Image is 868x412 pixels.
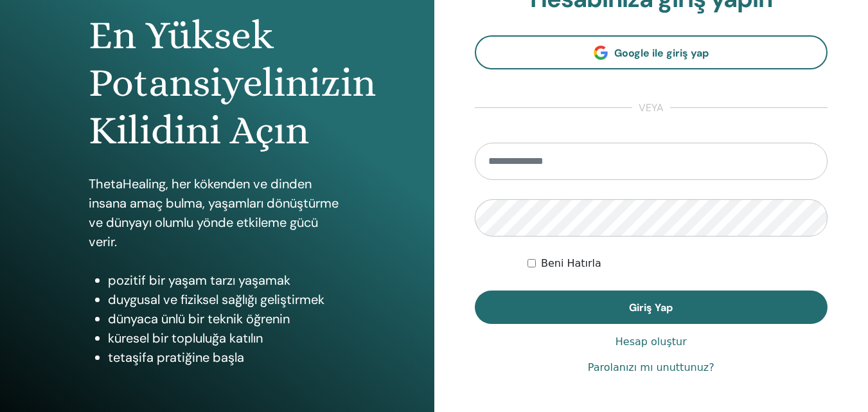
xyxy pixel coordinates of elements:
div: Keep me authenticated indefinitely or until I manually logout [527,256,828,271]
a: Hesap oluştur [616,334,687,350]
span: Giriş Yap [629,301,673,314]
p: ThetaHealing, her kökenden ve dinden insana amaç bulma, yaşamları dönüştürme ve dünyayı olumlu yö... [89,174,346,251]
a: Google ile giriş yap [475,35,828,69]
li: duygusal ve fiziksel sağlığı geliştirmek [108,290,346,309]
label: Beni Hatırla [541,256,601,271]
a: Parolanızı mı unuttunuz? [588,360,714,375]
span: veya [632,100,670,116]
li: tetaşifa pratiğine başla [108,348,346,367]
li: pozitif bir yaşam tarzı yaşamak [108,271,346,290]
span: Google ile giriş yap [614,46,709,60]
li: küresel bir topluluğa katılın [108,328,346,348]
h1: En Yüksek Potansiyelinizin Kilidini Açın [89,12,346,155]
li: dünyaca ünlü bir teknik öğrenin [108,309,346,328]
button: Giriş Yap [475,291,828,324]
